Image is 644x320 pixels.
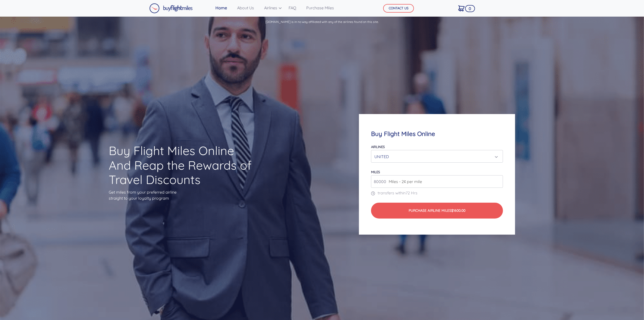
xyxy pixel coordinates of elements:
span: Miles - 2¢ per mile [386,179,422,185]
span: $1600.00 [451,208,465,213]
button: UNITED [371,150,503,163]
h1: Buy Flight Miles Online And Reap the Rewards of Travel Discounts [109,144,254,187]
label: miles [371,170,380,174]
label: Airlines [371,145,385,149]
div: UNITED [374,152,497,161]
button: CONTACT US [383,4,414,13]
a: Purchase Miles [304,3,336,13]
button: Purchase Airline Miles$1600.00 [371,203,503,219]
a: 0 [456,3,467,13]
a: About Us [235,3,256,13]
a: Airlines [262,3,281,13]
img: Buy Flight Miles Logo [149,3,193,13]
img: Cart [458,5,465,11]
a: Buy Flight Miles Logo [149,2,193,15]
a: FAQ [287,3,298,13]
h4: Buy Flight Miles Online [371,130,503,137]
p: Get miles from your preferred airline straight to your loyalty program [109,189,254,201]
span: 0 [465,5,475,12]
a: Home [214,3,229,13]
p: transfers within [371,190,503,196]
span: 72 Hrs [406,190,417,195]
